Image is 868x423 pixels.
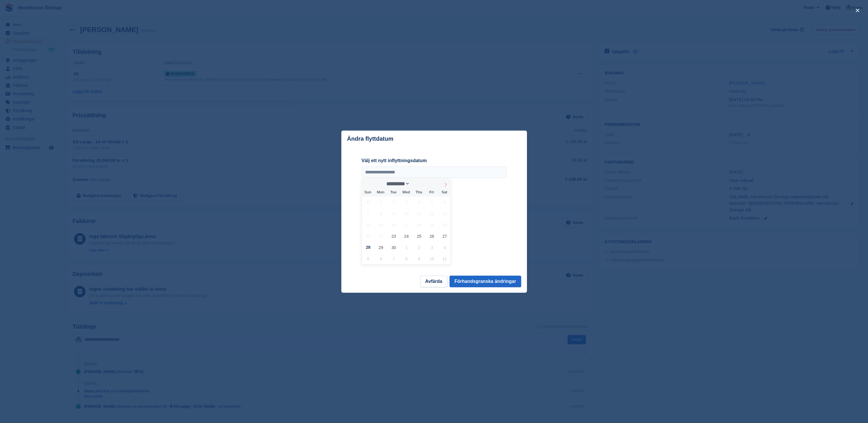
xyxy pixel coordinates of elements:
span: October 2, 2025 [414,242,425,253]
span: September 13, 2025 [439,208,450,219]
span: September 8, 2025 [375,208,387,219]
span: Mon [374,191,387,194]
span: Sun [362,191,374,194]
span: October 7, 2025 [388,253,399,264]
span: September 15, 2025 [375,219,387,230]
span: September 11, 2025 [414,208,425,219]
span: Wed [400,191,412,194]
span: October 8, 2025 [401,253,412,264]
span: September 1, 2025 [375,197,387,208]
span: October 6, 2025 [375,253,387,264]
button: close [853,6,862,15]
span: September 23, 2025 [388,230,399,242]
span: Fri [425,191,438,194]
span: September 5, 2025 [426,197,438,208]
span: September 9, 2025 [388,208,399,219]
span: September 10, 2025 [401,208,412,219]
span: October 11, 2025 [439,253,450,264]
span: September 28, 2025 [363,242,374,253]
span: September 25, 2025 [414,230,425,242]
select: Month [384,181,410,187]
span: Sat [438,191,451,194]
p: Ändra flyttdatum [347,135,394,142]
span: September 22, 2025 [375,230,387,242]
span: September 19, 2025 [426,219,438,230]
label: Välj ett nytt inflyttningsdatum [362,157,507,164]
span: October 4, 2025 [439,242,450,253]
span: September 20, 2025 [439,219,450,230]
span: September 3, 2025 [401,197,412,208]
span: September 26, 2025 [426,230,438,242]
span: September 30, 2025 [388,242,399,253]
span: October 1, 2025 [401,242,412,253]
span: September 12, 2025 [426,208,438,219]
span: October 3, 2025 [426,242,438,253]
button: Avfärda [420,276,447,287]
input: Year [410,181,428,187]
span: September 2, 2025 [388,197,399,208]
span: September 14, 2025 [363,219,374,230]
span: October 9, 2025 [414,253,425,264]
span: September 4, 2025 [414,197,425,208]
span: October 10, 2025 [426,253,438,264]
span: Thu [412,191,425,194]
span: September 16, 2025 [388,219,399,230]
button: Förhandsgranska ändringar [450,276,521,287]
span: September 17, 2025 [401,219,412,230]
span: September 29, 2025 [375,242,387,253]
span: September 6, 2025 [439,197,450,208]
span: September 24, 2025 [401,230,412,242]
span: September 7, 2025 [363,208,374,219]
span: September 21, 2025 [363,230,374,242]
span: October 5, 2025 [363,253,374,264]
span: September 18, 2025 [414,219,425,230]
span: September 27, 2025 [439,230,450,242]
span: August 31, 2025 [363,197,374,208]
span: Tue [387,191,400,194]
